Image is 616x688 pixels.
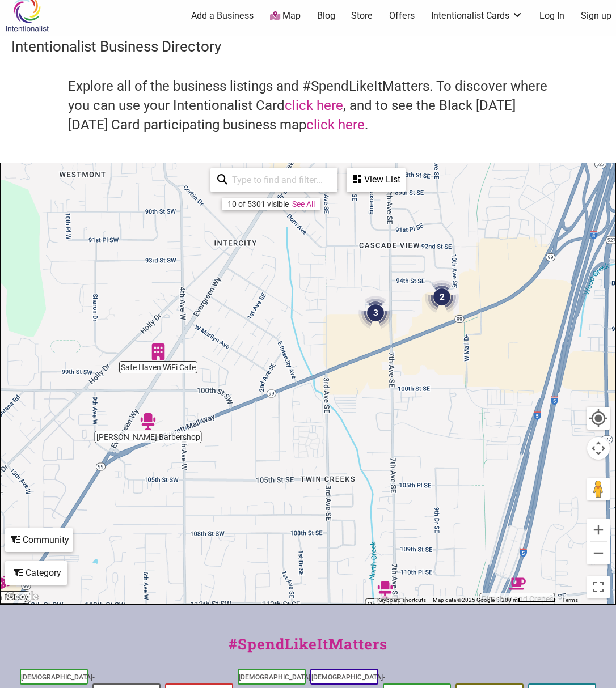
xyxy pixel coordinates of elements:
[501,597,518,603] span: 200 m
[306,117,365,133] a: click here
[377,581,394,598] div: Chop It Up
[6,529,72,551] div: Community
[348,169,404,190] div: View List
[210,168,337,192] div: Type to search and filter
[587,519,610,541] button: Zoom in
[377,596,426,604] button: Keyboard shortcuts
[11,36,605,57] h3: Intentionalist Business Directory
[285,97,343,113] a: click here
[351,10,373,22] a: Store
[191,10,254,22] a: Add a Business
[433,597,495,603] span: Map data ©2025 Google
[347,168,406,192] div: See a list of the visible businesses
[5,561,67,585] div: Filter by category
[539,10,564,22] a: Log In
[68,77,548,134] h4: Explore all of the business listings and #SpendLikeItMatters. To discover where you can use your ...
[587,407,610,430] button: Your Location
[6,562,66,584] div: Category
[587,478,610,500] button: Drag Pegman onto the map to open Street View
[509,575,526,592] div: Piroshky and Crepes
[140,413,157,430] div: Gandy's Barbershop
[587,575,610,598] button: Toggle fullscreen view
[3,589,41,604] img: Google
[587,437,610,460] button: Map camera controls
[498,596,559,604] button: Map Scale: 200 m per 62 pixels
[150,343,167,360] div: Safe Haven WiFi Cafe
[3,589,41,604] a: Open this area in Google Maps (opens a new window)
[227,169,331,191] input: Type to find and filter...
[358,296,393,330] div: 3
[270,10,301,23] a: Map
[292,199,315,209] a: See All
[431,10,523,22] a: Intentionalist Cards
[587,542,610,564] button: Zoom out
[227,199,289,209] div: 10 of 5301 visible
[562,597,578,603] a: Terms (opens in new tab)
[317,10,335,22] a: Blog
[581,10,611,22] a: Sign up
[5,528,73,552] div: Filter by Community
[389,10,415,22] a: Offers
[425,280,459,314] div: 2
